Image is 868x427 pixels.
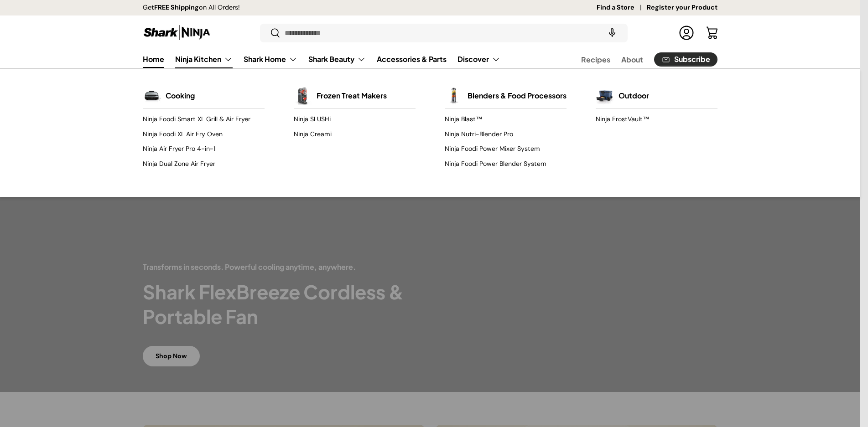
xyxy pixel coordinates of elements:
[647,3,717,13] a: Register your Product
[244,50,297,68] a: Shark Home
[308,50,366,68] a: Shark Beauty
[654,52,717,67] a: Subscribe
[674,56,710,63] span: Subscribe
[457,50,500,68] a: Discover
[597,3,647,13] a: Find a Store
[143,24,211,41] img: Shark Ninja Philippines
[452,50,506,68] summary: Discover
[154,3,199,11] strong: FREE Shipping
[581,51,610,68] a: Recipes
[143,50,500,68] nav: Primary
[143,50,164,68] a: Home
[175,50,233,68] a: Ninja Kitchen
[170,50,238,68] summary: Ninja Kitchen
[559,50,717,68] nav: Secondary
[238,50,303,68] summary: Shark Home
[621,51,643,68] a: About
[377,50,447,68] a: Accessories & Parts
[598,23,627,43] speech-search-button: Search by voice
[303,50,371,68] summary: Shark Beauty
[143,3,240,13] p: Get on All Orders!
